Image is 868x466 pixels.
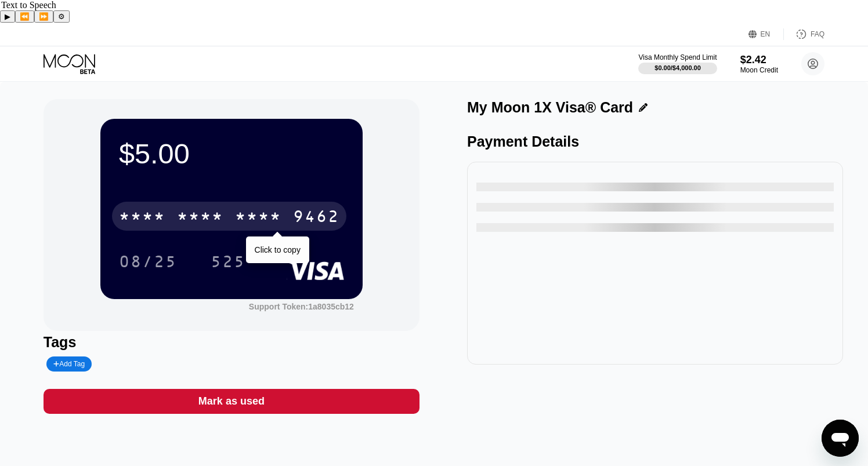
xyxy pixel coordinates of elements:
[638,53,717,74] div: Visa Monthly Spend Limit$0.00/$4,000.00
[44,389,419,414] div: Mark as used
[748,28,784,40] div: EN
[119,137,344,170] div: $5.00
[761,30,771,38] div: EN
[202,247,254,276] div: 525
[15,10,34,23] button: Previous
[654,64,701,71] div: $0.00 / $4,000.00
[740,66,778,74] div: Moon Credit
[34,10,53,23] button: Forward
[110,247,186,276] div: 08/25
[811,30,824,38] div: FAQ
[822,420,859,457] iframe: Button to launch messaging window
[53,10,70,23] button: Settings
[740,54,778,74] div: $2.42Moon Credit
[740,54,778,66] div: $2.42
[44,334,419,351] div: Tags
[293,209,339,227] div: 9462
[249,302,354,311] div: Support Token: 1a8035cb12
[53,360,85,368] div: Add Tag
[211,254,245,272] div: 525
[255,245,301,254] div: Click to copy
[249,302,354,311] div: Support Token:1a8035cb12
[467,99,633,116] div: My Moon 1X Visa® Card
[119,254,177,272] div: 08/25
[784,28,824,40] div: FAQ
[46,356,92,372] div: Add Tag
[638,53,717,61] div: Visa Monthly Spend Limit
[198,395,265,408] div: Mark as used
[467,133,843,150] div: Payment Details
